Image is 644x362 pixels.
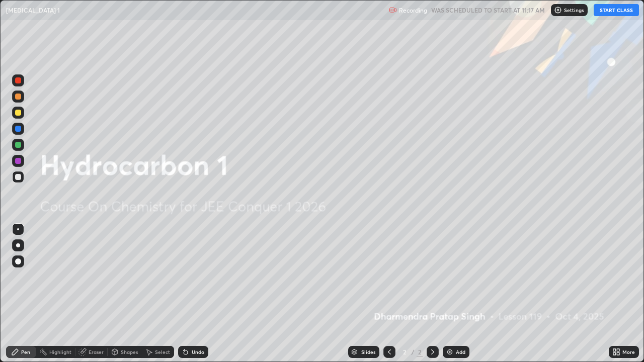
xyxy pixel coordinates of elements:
[121,349,138,354] div: Shapes
[554,6,562,14] img: class-settings-icons
[192,349,204,354] div: Undo
[446,348,454,356] img: add-slide-button
[155,349,170,354] div: Select
[431,6,545,15] h5: WAS SCHEDULED TO START AT 11:17 AM
[399,349,410,355] div: 2
[389,6,397,14] img: recording.375f2c34.svg
[6,6,60,14] p: [MEDICAL_DATA] 1
[564,8,584,13] p: Settings
[622,349,635,354] div: More
[594,4,639,16] button: START CLASS
[399,7,427,14] p: Recording
[417,347,423,356] div: 2
[21,349,30,354] div: Pen
[361,349,375,354] div: Slides
[412,349,415,355] div: /
[456,349,465,354] div: Add
[49,349,71,354] div: Highlight
[89,349,104,354] div: Eraser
